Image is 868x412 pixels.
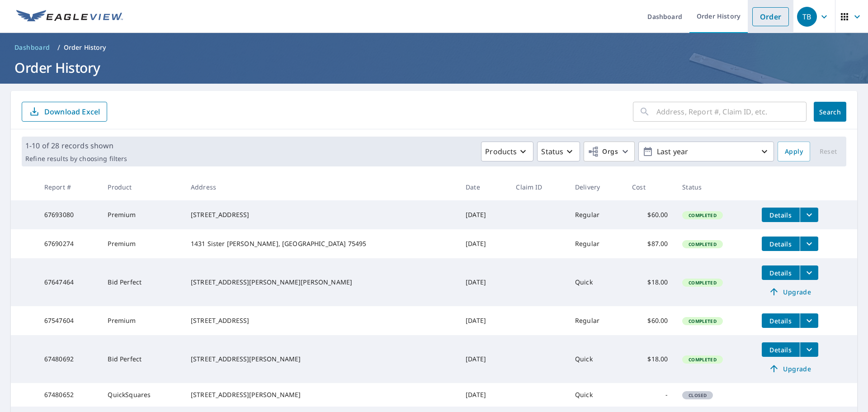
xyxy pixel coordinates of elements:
[458,174,509,200] th: Date
[37,174,101,200] th: Report #
[458,229,509,258] td: [DATE]
[25,155,127,163] p: Refine results by choosing filters
[821,108,839,116] span: Search
[767,269,794,277] span: Details
[675,174,755,200] th: Status
[458,335,509,383] td: [DATE]
[100,335,183,383] td: Bid Perfect
[11,40,54,55] a: Dashboard
[537,142,580,161] button: Status
[762,342,800,357] button: detailsBtn-67480692
[814,102,846,122] button: Search
[568,383,625,407] td: Quick
[762,208,800,222] button: detailsBtn-67693080
[638,142,774,161] button: Last year
[800,313,818,328] button: filesDropdownBtn-67547604
[11,58,857,77] h1: Order History
[683,356,722,363] span: Completed
[44,107,100,117] p: Download Excel
[14,43,50,52] span: Dashboard
[191,390,451,399] div: [STREET_ADDRESS][PERSON_NAME]
[800,342,818,357] button: filesDropdownBtn-67480692
[683,392,712,398] span: Closed
[568,174,625,200] th: Delivery
[767,211,794,219] span: Details
[767,317,794,325] span: Details
[191,316,451,325] div: [STREET_ADDRESS]
[37,200,101,229] td: 67693080
[458,383,509,407] td: [DATE]
[191,355,451,364] div: [STREET_ADDRESS][PERSON_NAME]
[191,210,451,219] div: [STREET_ADDRESS]
[625,383,675,407] td: -
[568,258,625,306] td: Quick
[625,229,675,258] td: $87.00
[762,284,818,299] a: Upgrade
[568,335,625,383] td: Quick
[100,174,183,200] th: Product
[458,306,509,335] td: [DATE]
[568,306,625,335] td: Regular
[100,200,183,229] td: Premium
[37,306,101,335] td: 67547604
[800,208,818,222] button: filesDropdownBtn-67693080
[541,146,563,157] p: Status
[683,212,722,218] span: Completed
[653,144,759,160] p: Last year
[11,40,857,55] nav: breadcrumb
[191,278,451,287] div: [STREET_ADDRESS][PERSON_NAME][PERSON_NAME]
[584,142,635,161] button: Orgs
[481,142,533,161] button: Products
[568,200,625,229] td: Regular
[625,306,675,335] td: $60.00
[37,383,101,407] td: 67480652
[100,383,183,407] td: QuickSquares
[683,318,722,324] span: Completed
[683,279,722,286] span: Completed
[57,42,60,53] li: /
[800,237,818,251] button: filesDropdownBtn-67690274
[762,237,800,251] button: detailsBtn-67690274
[37,229,101,258] td: 67690274
[22,102,107,122] button: Download Excel
[625,335,675,383] td: $18.00
[100,229,183,258] td: Premium
[100,306,183,335] td: Premium
[778,142,810,161] button: Apply
[16,10,123,24] img: EV Logo
[625,174,675,200] th: Cost
[509,174,567,200] th: Claim ID
[785,146,803,157] span: Apply
[762,361,818,376] a: Upgrade
[767,286,813,297] span: Upgrade
[458,258,509,306] td: [DATE]
[37,258,101,306] td: 67647464
[485,146,517,157] p: Products
[762,313,800,328] button: detailsBtn-67547604
[184,174,458,200] th: Address
[683,241,722,247] span: Completed
[767,240,794,248] span: Details
[752,7,789,26] a: Order
[797,7,817,27] div: TB
[588,146,618,157] span: Orgs
[767,346,794,354] span: Details
[25,140,127,151] p: 1-10 of 28 records shown
[625,200,675,229] td: $60.00
[64,43,106,52] p: Order History
[656,99,807,124] input: Address, Report #, Claim ID, etc.
[100,258,183,306] td: Bid Perfect
[458,200,509,229] td: [DATE]
[767,363,813,374] span: Upgrade
[37,335,101,383] td: 67480692
[762,265,800,280] button: detailsBtn-67647464
[568,229,625,258] td: Regular
[191,239,451,248] div: 1431 Sister [PERSON_NAME], [GEOGRAPHIC_DATA] 75495
[800,265,818,280] button: filesDropdownBtn-67647464
[625,258,675,306] td: $18.00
